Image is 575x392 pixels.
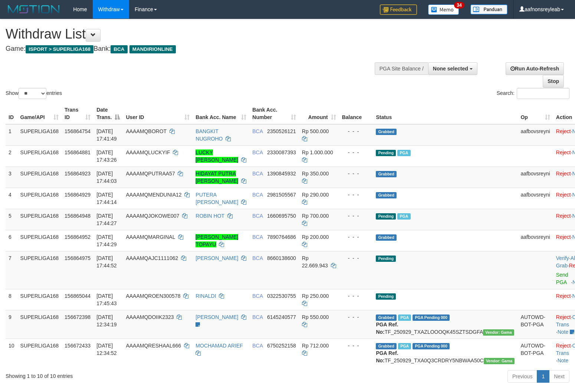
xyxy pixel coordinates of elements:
span: BCA [252,234,263,240]
div: - - - [342,292,370,300]
a: Verify [556,255,569,261]
span: AAAAMQMARGINAL [126,234,175,240]
span: [DATE] 17:44:27 [96,213,117,226]
span: [DATE] 12:34:19 [96,314,117,327]
span: [DATE] 17:44:52 [96,255,117,269]
a: Reject [556,314,571,320]
span: Copy 6145240577 to clipboard [267,314,296,320]
a: Stop [543,75,564,88]
span: Rp 22.669.943 [302,255,328,269]
a: [PERSON_NAME] [195,255,238,261]
td: 3 [6,167,17,188]
span: Rp 550.000 [302,314,329,320]
td: aafbovsreyni [517,124,553,146]
span: 156864975 [65,255,91,261]
td: 10 [6,339,17,367]
button: None selected [428,62,477,75]
span: Pending [376,213,396,220]
td: SUPERLIGA168 [17,209,62,230]
span: Rp 712.000 [302,343,329,349]
td: SUPERLIGA168 [17,145,62,167]
a: Reject [556,213,571,219]
td: aafbovsreyni [517,230,553,251]
a: PUTERA [PERSON_NAME] [195,192,238,205]
img: MOTION_logo.png [6,4,62,15]
span: Copy 2981505567 to clipboard [267,192,296,198]
div: - - - [342,313,370,321]
td: SUPERLIGA168 [17,251,62,289]
a: Reject [556,171,571,177]
span: AAAAMQBOROT [126,128,166,134]
div: - - - [342,170,370,177]
span: Copy 1390845932 to clipboard [267,171,296,177]
th: Bank Acc. Name: activate to sort column ascending [193,103,249,124]
td: SUPERLIGA168 [17,230,62,251]
span: [DATE] 17:44:29 [96,234,117,247]
span: 156864881 [65,149,91,155]
span: PGA Pending [413,314,450,321]
td: aafbovsreyni [517,167,553,188]
span: AAAAMQMENDUNIA12 [126,192,181,198]
th: Op: activate to sort column ascending [517,103,553,124]
img: Feedback.jpg [380,4,417,15]
a: Reject [556,128,571,134]
span: 156864923 [65,171,91,177]
td: 2 [6,145,17,167]
span: Pending [376,150,396,156]
th: Status [373,103,517,124]
span: BCA [252,171,263,177]
span: Rp 1.000.000 [302,149,333,155]
span: [DATE] 17:43:26 [96,149,117,163]
span: 34 [454,2,464,9]
a: Run Auto-Refresh [506,62,564,75]
a: HIDAYAT PUTRA [PERSON_NAME] [195,171,238,184]
span: Grabbed [376,129,397,135]
span: 156864929 [65,192,91,198]
span: Pending [376,256,396,262]
span: AAAAMQPUTRAA57 [126,171,175,177]
td: 5 [6,209,17,230]
td: TF_250929_TXAZLOOOQK45SZTSDGFA [373,310,517,339]
td: TF_250929_TXA0Q3CRDRY5NBWAA50C [373,339,517,367]
a: RINALDI [195,293,216,299]
span: MANDIRIONLINE [129,45,176,53]
div: - - - [342,233,370,241]
td: 7 [6,251,17,289]
span: 156864754 [65,128,91,134]
span: BCA [111,45,127,53]
h1: Withdraw List [6,27,376,42]
input: Search: [517,88,569,99]
td: SUPERLIGA168 [17,339,62,367]
label: Search: [497,88,569,99]
span: Marked by aafsoycanthlai [398,343,411,349]
span: Marked by aafsoycanthlai [397,213,410,220]
span: 156672433 [65,343,91,349]
div: Showing 1 to 10 of 10 entries [6,369,234,380]
select: Showentries [19,88,46,99]
div: - - - [342,342,370,349]
span: BCA [252,314,263,320]
div: - - - [342,212,370,220]
label: Show entries [6,88,62,99]
span: Grabbed [376,171,397,177]
div: - - - [342,191,370,198]
span: 156864952 [65,234,91,240]
td: 1 [6,124,17,146]
th: Date Trans.: activate to sort column descending [93,103,123,124]
span: Rp 700.000 [302,213,329,219]
span: Copy 8660138600 to clipboard [267,255,296,261]
span: BCA [252,192,263,198]
span: Grabbed [376,192,397,198]
img: Button%20Memo.svg [428,4,459,15]
div: - - - [342,128,370,135]
span: Rp 200.000 [302,234,329,240]
span: Marked by aafsoycanthlai [398,314,411,321]
span: Copy 7890764686 to clipboard [267,234,296,240]
span: Pending [376,293,396,300]
a: Send PGA [556,272,568,285]
span: BCA [252,255,263,261]
span: Copy 2330087393 to clipboard [267,149,296,155]
th: Bank Acc. Number: activate to sort column ascending [249,103,299,124]
td: 9 [6,310,17,339]
span: BCA [252,343,263,349]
